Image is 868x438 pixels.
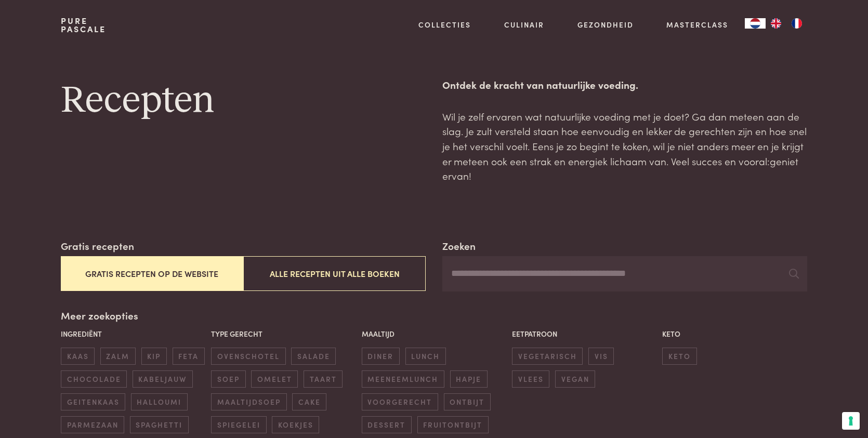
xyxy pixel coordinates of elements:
[577,19,634,30] a: Gezondheid
[61,238,134,254] label: Gratis recepten
[504,19,544,30] a: Culinair
[512,348,583,365] span: vegetarisch
[444,393,491,410] span: ontbijt
[130,416,189,433] span: spaghetti
[766,18,807,29] ul: Language list
[251,370,298,388] span: omelet
[61,17,106,33] a: PurePascale
[745,18,807,29] aside: Language selected: Nederlands
[211,348,285,365] span: ovenschotel
[291,348,336,365] span: salade
[786,18,807,29] a: FR
[211,416,266,433] span: spiegelei
[362,416,412,433] span: dessert
[100,348,136,365] span: zalm
[211,328,356,339] p: Type gerecht
[442,238,476,254] label: Zoeken
[666,19,728,30] a: Masterclass
[61,77,426,124] h1: Recepten
[61,256,243,291] button: Gratis recepten op de website
[211,393,286,410] span: maaltijdsoep
[442,109,807,183] p: Wil je zelf ervaren wat natuurlijke voeding met je doet? Ga dan meteen aan de slag. Je zult verst...
[745,18,766,29] div: Language
[61,348,95,365] span: kaas
[211,370,245,388] span: soep
[131,393,188,410] span: halloumi
[141,348,167,365] span: kip
[662,328,807,339] p: Keto
[133,370,193,388] span: kabeljauw
[362,328,507,339] p: Maaltijd
[418,19,471,30] a: Collecties
[272,416,319,433] span: koekjes
[417,416,489,433] span: fruitontbijt
[61,328,206,339] p: Ingrediënt
[405,348,446,365] span: lunch
[512,328,657,339] p: Eetpatroon
[61,393,125,410] span: geitenkaas
[304,370,343,388] span: taart
[450,370,488,388] span: hapje
[362,370,444,388] span: meeneemlunch
[766,18,786,29] a: EN
[745,18,766,29] a: NL
[173,348,205,365] span: feta
[292,393,326,410] span: cake
[588,348,614,365] span: vis
[662,348,696,365] span: keto
[243,256,426,291] button: Alle recepten uit alle boeken
[512,370,549,388] span: vlees
[842,412,860,430] button: Uw voorkeuren voor toestemming voor trackingtechnologieën
[61,370,127,388] span: chocolade
[555,370,595,388] span: vegan
[61,416,124,433] span: parmezaan
[442,77,638,91] strong: Ontdek de kracht van natuurlijke voeding.
[362,393,438,410] span: voorgerecht
[362,348,400,365] span: diner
